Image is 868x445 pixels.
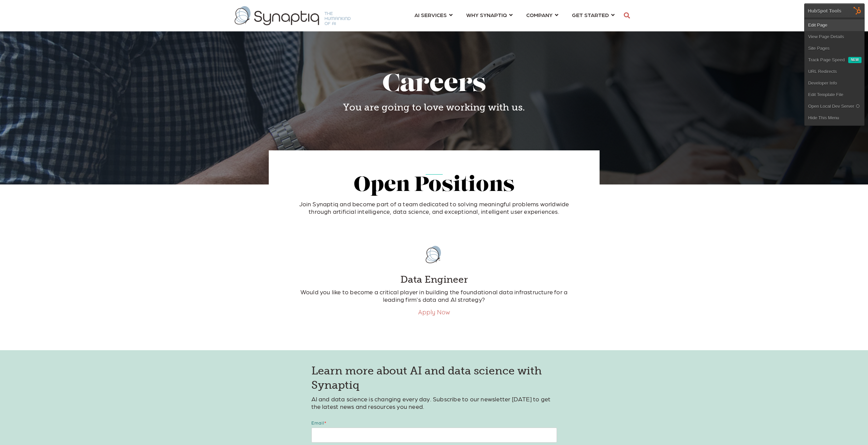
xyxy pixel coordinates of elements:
[805,19,864,31] a: Edit Page
[408,3,621,28] nav: menu
[850,3,865,18] img: HubSpot Tools Menu Toggle
[311,395,557,410] p: AI and data science is changing every day. Subscribe to our newsletter [DATE] to get the latest n...
[526,10,553,19] span: COMPANY
[805,77,864,89] a: Developer Info
[291,175,577,197] h2: Open Positions
[804,3,865,126] div: HubSpot Tools Edit PageView Page DetailsSite Pages Track Page Speed New URL RedirectsDeveloper In...
[311,364,557,392] h3: Learn more about AI and data science with Synaptiq
[466,10,507,19] span: WHY SYNAPTIQ
[526,9,558,21] a: COMPANY
[805,43,864,54] a: Site Pages
[805,89,864,101] a: Edit Template File
[274,102,594,113] h4: You are going to love working with us.
[311,420,324,425] span: Email
[808,8,841,14] div: HubSpot Tools
[805,31,864,43] a: View Page Details
[418,308,450,316] a: Apply Now
[417,238,451,271] img: synaptiq-logo-rgb_full-color-logomark-1
[298,288,571,303] p: Would you like to become a critical player in building the foundational data infrastructure for a...
[235,6,351,25] img: synaptiq logo-1
[274,72,594,99] h1: Careers
[299,200,569,215] span: Join Synaptiq and become part of a team dedicated to solving meaningful problems worldwide throug...
[848,57,862,63] div: New
[805,54,848,66] a: Track Page Speed
[572,9,615,21] a: GET STARTED
[414,10,447,19] span: AI SERVICES
[572,10,609,19] span: GET STARTED
[805,66,864,77] a: URL Redirects
[805,101,864,112] a: Open Local Dev Server
[298,274,571,285] h4: Data Engineer
[414,9,453,21] a: AI SERVICES
[466,9,513,21] a: WHY SYNAPTIQ
[805,112,864,124] a: Hide This Menu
